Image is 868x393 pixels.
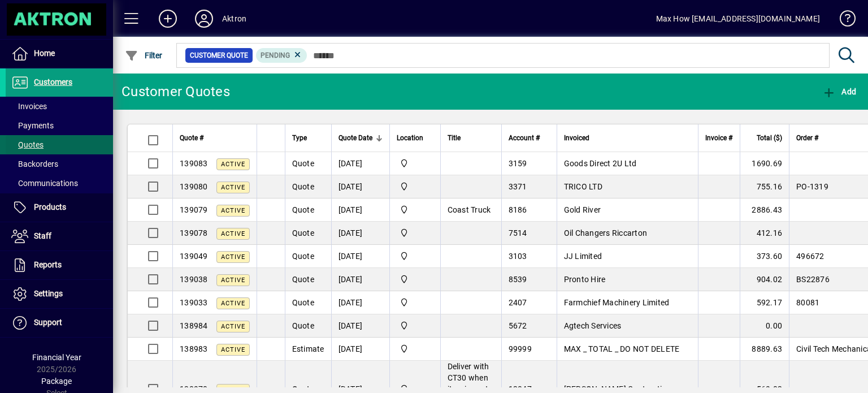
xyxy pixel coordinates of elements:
[261,51,290,59] span: Pending
[6,222,113,251] a: Staff
[180,321,208,330] span: 138984
[509,275,527,284] span: 8539
[819,81,859,102] button: Add
[122,45,166,66] button: Filter
[11,121,54,130] span: Payments
[6,135,113,154] a: Quotes
[397,204,433,216] span: Central
[221,161,245,168] span: Active
[6,251,113,279] a: Reports
[740,198,789,222] td: 2886.43
[180,228,208,237] span: 139078
[6,280,113,308] a: Settings
[180,132,203,144] span: Quote #
[740,314,789,338] td: 0.00
[6,154,113,174] a: Backorders
[11,159,58,169] span: Backorders
[221,230,245,237] span: Active
[509,132,550,144] div: Account #
[32,353,81,362] span: Financial Year
[509,321,527,330] span: 5672
[740,175,789,198] td: 755.16
[757,132,782,144] span: Total ($)
[509,182,527,191] span: 3371
[221,323,245,330] span: Active
[564,159,637,168] span: Goods Direct 2U Ltd
[331,245,389,268] td: [DATE]
[448,205,491,214] span: Coast Truck
[292,344,324,353] span: Estimate
[11,140,44,149] span: Quotes
[6,116,113,135] a: Payments
[221,184,245,191] span: Active
[822,87,856,96] span: Add
[6,97,113,116] a: Invoices
[397,227,433,239] span: Central
[331,314,389,338] td: [DATE]
[34,49,55,58] span: Home
[796,298,819,307] span: 80081
[221,300,245,307] span: Active
[292,275,314,284] span: Quote
[6,193,113,222] a: Products
[397,132,423,144] span: Location
[125,51,163,60] span: Filter
[180,275,208,284] span: 139038
[292,228,314,237] span: Quote
[705,132,732,144] span: Invoice #
[397,296,433,309] span: Central
[331,152,389,175] td: [DATE]
[564,132,589,144] span: Invoiced
[564,228,648,237] span: Oil Changers Riccarton
[292,205,314,214] span: Quote
[292,252,314,261] span: Quote
[180,132,250,144] div: Quote #
[34,231,51,240] span: Staff
[186,8,222,29] button: Profile
[150,8,186,29] button: Add
[180,344,208,353] span: 138983
[180,252,208,261] span: 139049
[397,157,433,170] span: Central
[331,268,389,291] td: [DATE]
[41,377,72,386] span: Package
[509,252,527,261] span: 3103
[331,291,389,314] td: [DATE]
[34,260,62,269] span: Reports
[180,298,208,307] span: 139033
[292,159,314,168] span: Quote
[564,205,601,214] span: Gold River
[740,245,789,268] td: 373.60
[564,275,606,284] span: Pronto Hire
[256,48,307,63] mat-chip: Pending Status: Pending
[331,175,389,198] td: [DATE]
[564,298,670,307] span: Farmchief Machinery Limited
[740,222,789,245] td: 412.16
[509,344,532,353] span: 99999
[292,298,314,307] span: Quote
[6,174,113,193] a: Communications
[509,205,527,214] span: 8186
[740,338,789,361] td: 8889.63
[740,152,789,175] td: 1690.69
[6,40,113,68] a: Home
[6,309,113,337] a: Support
[34,318,62,327] span: Support
[796,132,818,144] span: Order #
[509,298,527,307] span: 2407
[180,159,208,168] span: 139083
[180,182,208,191] span: 139080
[221,277,245,284] span: Active
[292,321,314,330] span: Quote
[564,252,602,261] span: JJ Limited
[292,182,314,191] span: Quote
[221,253,245,261] span: Active
[397,180,433,193] span: Central
[397,132,433,144] div: Location
[331,338,389,361] td: [DATE]
[292,132,307,144] span: Type
[221,346,245,353] span: Active
[509,132,540,144] span: Account #
[397,343,433,355] span: Central
[796,182,828,191] span: PO-1319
